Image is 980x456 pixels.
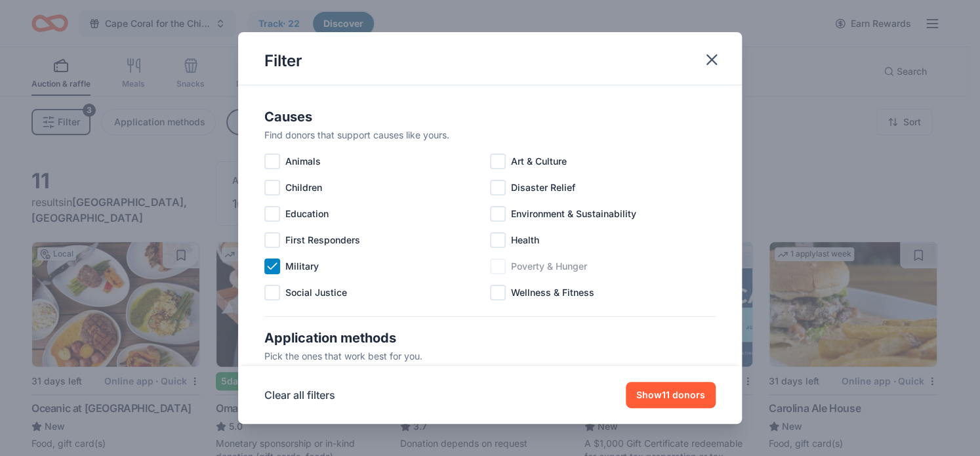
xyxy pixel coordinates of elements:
span: Military [285,259,319,274]
span: Disaster Relief [511,180,575,196]
span: Health [511,232,539,248]
span: Social Justice [285,285,347,301]
span: Education [285,206,329,222]
span: Children [285,180,322,196]
span: Environment & Sustainability [511,206,636,222]
div: Application methods [264,327,716,348]
span: Wellness & Fitness [511,285,594,301]
span: Poverty & Hunger [511,259,587,274]
div: Causes [264,106,716,127]
button: Clear all filters [264,387,335,403]
span: Animals [285,154,321,169]
span: Art & Culture [511,154,567,169]
span: First Responders [285,232,360,248]
div: Find donors that support causes like yours. [264,127,716,143]
div: Filter [264,51,302,72]
button: Show11 donors [626,382,716,408]
div: Pick the ones that work best for you. [264,348,716,364]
